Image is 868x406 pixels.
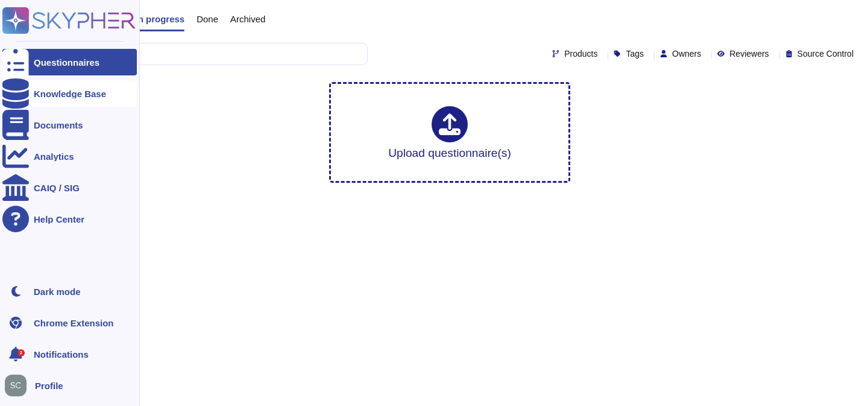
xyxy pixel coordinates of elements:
[35,381,63,390] span: Profile
[2,80,137,107] a: Knowledge Base
[17,349,25,357] div: 2
[34,121,83,130] div: Documents
[34,152,74,161] div: Analytics
[135,14,184,24] span: In progress
[564,49,597,58] span: Products
[388,106,511,159] div: Upload questionnaire(s)
[197,14,218,24] span: Done
[2,143,137,170] a: Analytics
[34,89,106,98] div: Knowledge Base
[2,309,137,336] a: Chrome Extension
[34,58,99,67] div: Questionnaires
[729,49,769,58] span: Reviewers
[2,49,137,75] a: Questionnaires
[230,14,265,24] span: Archived
[2,174,137,201] a: CAIQ / SIG
[34,287,81,296] div: Dark mode
[34,183,80,192] div: CAIQ / SIG
[797,49,854,58] span: Source Control
[672,49,701,58] span: Owners
[48,43,355,65] input: Search by keywords
[2,206,137,232] a: Help Center
[5,375,27,396] img: user
[2,372,35,399] button: user
[626,49,644,58] span: Tags
[34,215,84,224] div: Help Center
[2,112,137,138] a: Documents
[34,350,89,359] span: Notifications
[34,319,114,328] div: Chrome Extension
